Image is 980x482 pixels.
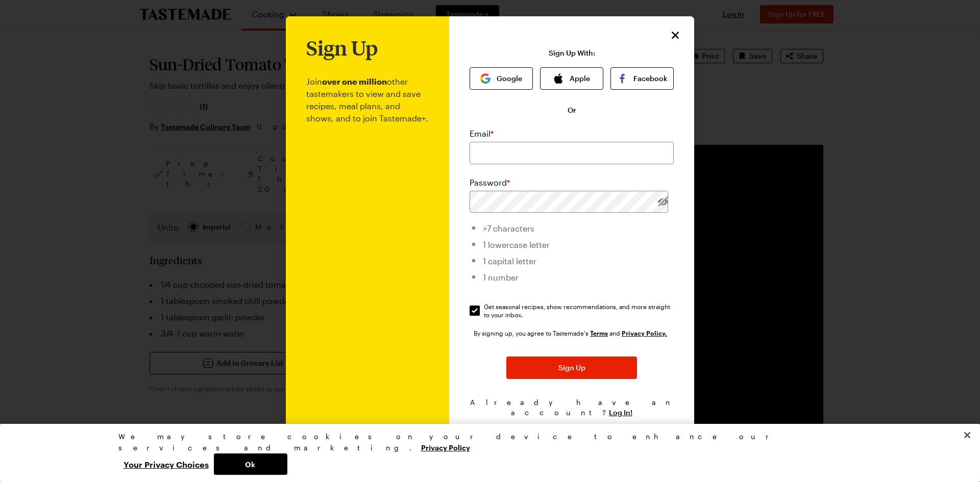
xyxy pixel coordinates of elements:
label: Email [470,128,494,140]
a: More information about your privacy, opens in a new tab [421,442,470,452]
span: Already have an account? [470,398,674,417]
button: Log In! [609,408,632,418]
button: Close [669,29,682,42]
a: Tastemade Privacy Policy [622,328,667,337]
button: Ok [214,453,287,475]
b: over one million [322,77,387,86]
a: Tastemade Terms of Service [590,328,608,337]
button: Your Privacy Choices [118,453,214,475]
span: Get seasonal recipes, show recommendations, and more straight to your inbox. [484,302,675,319]
button: Sign Up [506,357,637,379]
p: Sign Up With: [549,49,595,57]
span: Sign Up [558,363,585,373]
span: 1 capital letter [483,256,536,266]
span: 1 lowercase letter [483,240,550,249]
h1: Sign Up [306,37,378,59]
button: Close [956,424,978,446]
span: 1 number [483,272,519,282]
div: We may store cookies on your device to enhance our services and marketing. [118,431,853,453]
button: Facebook [610,67,674,90]
div: By signing up, you agree to Tastemade's and [474,328,670,338]
label: Password [470,176,510,189]
button: Apple [540,67,603,90]
span: Or [568,105,576,115]
button: Google [470,67,533,90]
span: >7 characters [483,223,534,233]
div: Privacy [118,431,853,475]
input: Get seasonal recipes, show recommendations, and more straight to your inbox. [470,306,480,316]
p: Join other tastemakers to view and save recipes, meal plans, and shows, and to join Tastemade+. [306,59,429,440]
